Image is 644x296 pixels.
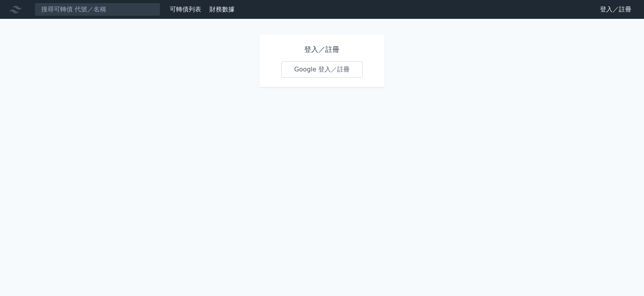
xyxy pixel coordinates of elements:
[35,3,160,16] input: 搜尋可轉債 代號／名稱
[170,5,201,13] a: 可轉債列表
[209,5,235,13] a: 財務數據
[594,3,638,16] a: 登入／註冊
[281,44,363,55] h1: 登入／註冊
[281,61,363,78] a: Google 登入／註冊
